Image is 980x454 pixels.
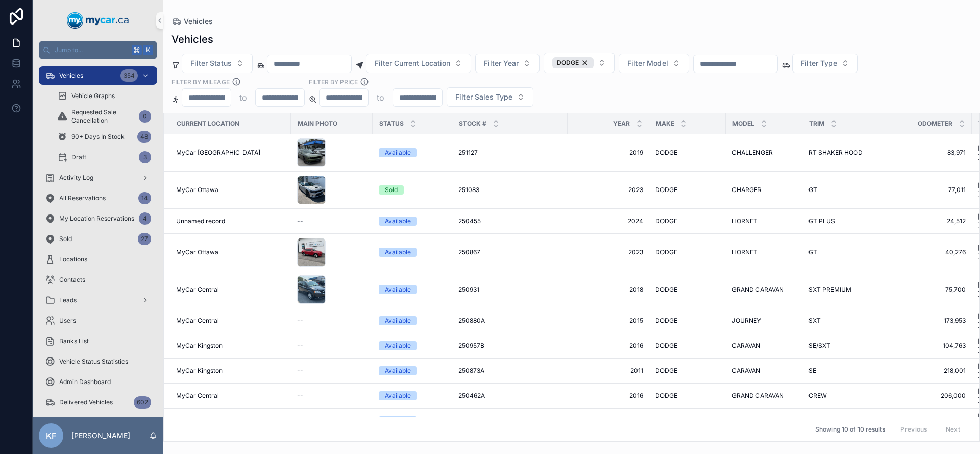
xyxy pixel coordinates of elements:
[176,317,219,325] span: MyCar Central
[297,317,366,325] a: --
[655,149,677,157] span: DODGE
[732,367,796,375] a: CARAVAN
[808,285,851,294] span: SXT PREMIUM
[176,248,218,256] span: MyCar Ottawa
[71,133,125,141] span: 90+ Days In Stock
[808,248,817,256] span: GT
[809,120,824,128] span: Trim
[176,186,218,194] span: MyCar Ottawa
[808,342,830,350] span: SE/SXT
[574,367,643,375] span: 2011
[176,217,225,225] span: Unnamed record
[458,149,478,157] span: 251127
[655,285,677,294] span: DODGE
[458,186,561,194] a: 251083
[39,271,157,289] a: Contacts
[808,248,873,256] a: GT
[39,41,157,59] button: Jump to...K
[475,54,540,73] button: Select Button
[39,393,157,412] a: Delivered Vehicles602
[458,248,561,256] a: 250867
[458,367,561,375] a: 250873A
[39,312,157,330] a: Users
[458,342,561,350] a: 250957B
[655,392,720,400] a: DODGE
[239,91,247,104] p: to
[732,248,757,256] span: HORNET
[176,285,219,294] span: MyCar Central
[176,149,285,157] a: MyCar [GEOGRAPHIC_DATA]
[886,149,966,157] a: 83,971
[46,429,56,442] span: KF
[120,69,138,82] div: 354
[886,367,966,375] span: 218,001
[808,392,827,400] span: CREW
[732,317,761,325] span: JOURNEY
[51,128,157,146] a: 90+ Days In Stock48
[176,248,285,256] a: MyCar Ottawa
[655,217,677,225] span: DODGE
[459,120,486,128] span: Stock #
[297,367,303,375] span: --
[385,248,411,257] div: Available
[655,317,720,325] a: DODGE
[139,110,151,123] div: 0
[134,396,151,409] div: 602
[655,342,720,350] a: DODGE
[655,217,720,225] a: DODGE
[655,149,720,157] a: DODGE
[613,120,630,128] span: Year
[732,392,784,400] span: GRAND CARAVAN
[574,317,643,325] span: 2015
[51,148,157,166] a: Draft3
[297,317,303,325] span: --
[33,59,163,417] div: scrollable content
[139,151,151,163] div: 3
[886,217,966,225] a: 24,512
[385,217,411,226] div: Available
[808,149,873,157] a: RT SHAKER HOOD
[574,342,643,350] a: 2016
[574,186,643,194] a: 2023
[808,186,817,194] span: GT
[458,392,561,400] a: 250462A
[366,54,471,73] button: Select Button
[732,149,796,157] a: CHALLENGER
[458,342,484,350] span: 250957B
[732,285,784,294] span: GRAND CARAVAN
[655,186,677,194] span: DODGE
[808,217,835,225] span: GT PLUS
[71,92,115,100] span: Vehicle Graphs
[176,342,223,350] span: MyCar Kingston
[138,233,151,245] div: 27
[39,352,157,371] a: Vehicle Status Statistics
[886,285,966,294] a: 75,700
[297,342,366,350] a: --
[808,317,821,325] span: SXT
[458,317,561,325] a: 250880A
[574,285,643,294] a: 2018
[59,378,111,386] span: Admin Dashboard
[732,392,796,400] a: GRAND CARAVAN
[59,194,106,202] span: All Reservations
[39,291,157,309] a: Leads
[458,248,480,256] span: 250867
[385,285,411,294] div: Available
[184,16,213,27] span: Vehicles
[574,248,643,256] span: 2023
[139,212,151,225] div: 4
[619,54,689,73] button: Select Button
[309,77,358,86] label: FILTER BY PRICE
[886,392,966,400] a: 206,000
[176,285,285,294] a: MyCar Central
[732,367,761,375] span: CARAVAN
[808,342,873,350] a: SE/SXT
[574,217,643,225] span: 2024
[808,392,873,400] a: CREW
[59,255,87,264] span: Locations
[458,392,485,400] span: 250462A
[385,366,411,375] div: Available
